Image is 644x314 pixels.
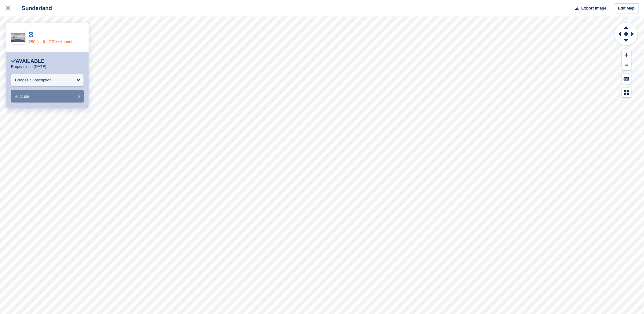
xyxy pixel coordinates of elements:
[614,3,639,13] a: Edit Map
[11,90,84,103] button: Allocate
[29,39,72,44] a: 250 sq. ft - Office Annual
[622,88,631,98] button: Map Legend
[581,5,606,11] span: Export Image
[622,60,631,70] button: Zoom Out
[11,58,45,64] div: Available
[15,77,52,83] div: Choose Subscription
[622,74,631,84] button: Keyboard Shortcuts
[11,33,25,42] img: photo-output%20(1).JPEG
[29,30,33,39] a: 8
[622,50,631,60] button: Zoom In
[15,94,29,99] span: Allocate
[11,64,46,69] p: Empty since [DATE]
[572,3,607,13] button: Export Image
[16,5,52,12] div: Sunderland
